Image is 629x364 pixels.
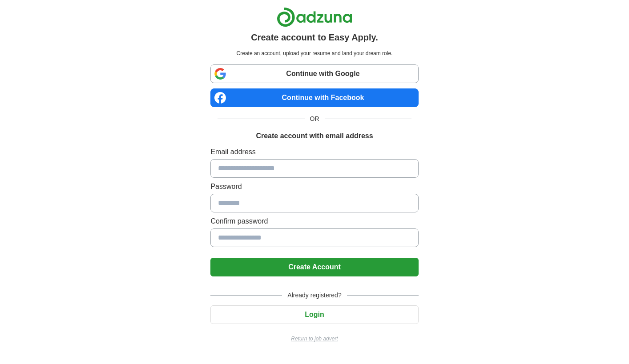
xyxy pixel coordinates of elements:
[210,147,418,157] label: Email address
[251,31,378,44] h1: Create account to Easy Apply.
[210,88,418,107] a: Continue with Facebook
[210,335,418,343] a: Return to job advert
[210,305,418,324] button: Login
[282,291,347,300] span: Already registered?
[210,181,418,192] label: Password
[210,216,418,227] label: Confirm password
[210,311,418,318] a: Login
[256,131,373,141] h1: Create account with email address
[210,258,418,276] button: Create Account
[305,114,325,124] span: OR
[277,7,352,27] img: Adzuna logo
[210,64,418,83] a: Continue with Google
[212,49,416,57] p: Create an account, upload your resume and land your dream role.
